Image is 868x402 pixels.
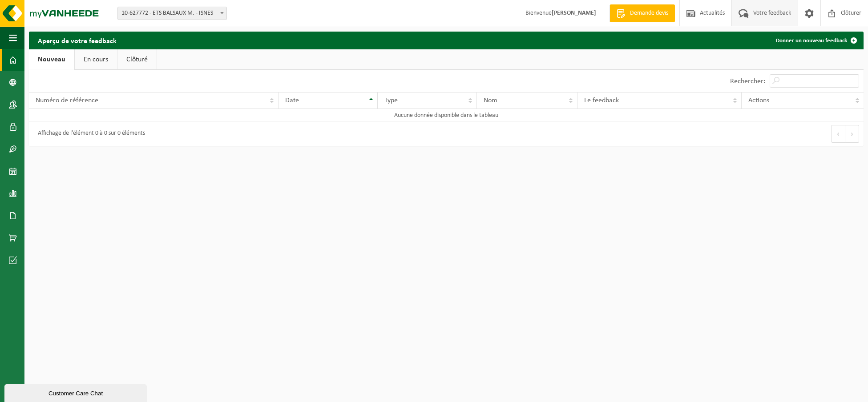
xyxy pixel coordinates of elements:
a: Nouveau [29,49,74,70]
h2: Aperçu de votre feedback [29,32,125,49]
span: Demande devis [628,9,670,18]
button: Previous [831,125,845,143]
td: Aucune donnée disponible dans le tableau [29,109,864,121]
span: Nom [484,97,497,104]
iframe: chat widget [4,382,149,402]
a: Donner un nouveau feedback [769,32,863,49]
button: Next [845,125,859,143]
label: Rechercher: [730,78,765,85]
span: 10-627772 - ETS BALSAUX M. - ISNES [118,7,226,20]
div: Affichage de l'élément 0 à 0 sur 0 éléments [33,126,145,142]
span: 10-627772 - ETS BALSAUX M. - ISNES [117,7,227,20]
span: Date [285,97,299,104]
span: Actions [748,97,769,104]
a: Demande devis [610,4,675,22]
span: Numéro de référence [36,97,98,104]
a: Clôturé [117,49,157,70]
strong: [PERSON_NAME] [552,10,596,16]
span: Le feedback [584,97,619,104]
span: Type [384,97,398,104]
a: En cours [75,49,117,70]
